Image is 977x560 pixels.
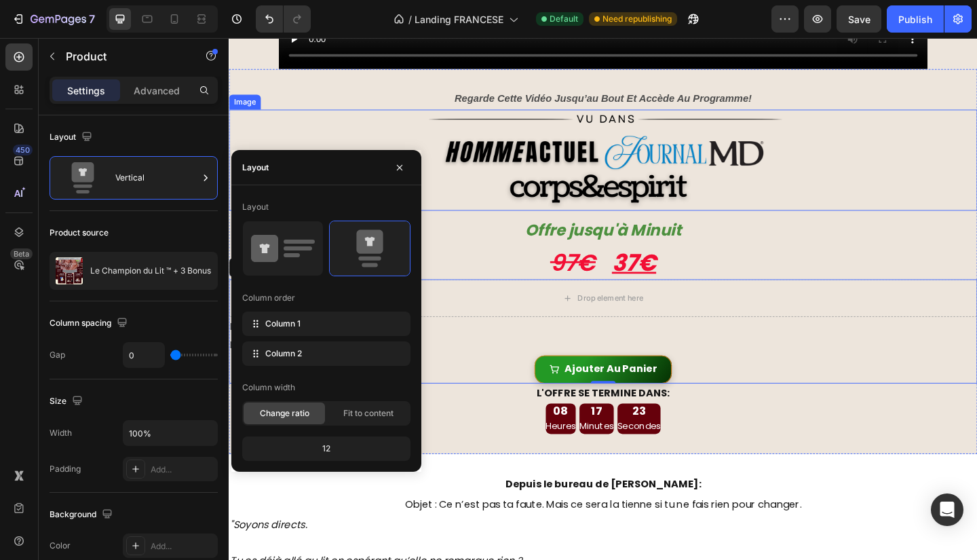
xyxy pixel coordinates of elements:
span: / [408,12,412,26]
span: Need republishing [602,13,672,25]
div: Add... [151,540,214,553]
strong: Offre jusqu'à Minuit [322,198,492,221]
div: Publish [898,12,932,26]
div: Background [50,506,115,524]
div: Layout [242,201,269,213]
p: L'OFFRE SE TERMINE DANS: [1,377,813,397]
span: Landing FRANCESE [415,12,503,26]
div: Gap [50,349,65,361]
p: Product [66,48,181,64]
div: Open Intercom Messenger [931,493,963,526]
div: 12 [245,439,408,458]
div: Image [3,64,32,76]
s: 97€ [349,227,399,262]
div: Layout [242,162,269,174]
div: Column width [242,381,295,394]
div: Add... [151,464,214,476]
button: Ajouter Au Panier [332,346,482,376]
p: Le Champion du Lit ™ + 3 Bonus [90,266,211,276]
div: Drop element here [379,278,451,288]
input: Auto [123,343,164,367]
p: Objet : Ce n’est pas ta faute. Mais ce sera la tienne si tu ne fais rien pour changer. [191,498,623,518]
p: "Soyons directs. [1,521,813,540]
img: product feature img [56,257,83,284]
p: regarde cette vidéo jusqu’au bout et accède au programme! [1,57,813,77]
div: Vertical [115,162,198,193]
div: 08 [345,398,377,413]
div: Beta [10,248,33,259]
u: 37€ [417,227,465,262]
span: Default [550,13,578,25]
button: 7 [5,5,101,33]
div: Column spacing [50,314,130,333]
div: Layout [50,128,95,147]
span: Fit to content [343,407,394,419]
input: Auto [123,421,217,445]
div: Product [17,244,53,256]
button: Save [837,5,881,33]
div: Column order [242,292,295,304]
iframe: Design area [229,38,977,560]
p: 7 [89,11,95,27]
div: Padding [50,463,81,475]
div: Size [50,392,85,411]
div: 450 [13,145,33,155]
p: Secondes [423,414,470,431]
span: Column 1 [265,318,301,330]
img: gempages_544086053431018334-f9019422-d2d3-493d-ab2f-d6bf61025c15.png [204,78,611,188]
div: Color [50,540,71,552]
p: numérique avec accès immédiat. [1,324,813,344]
div: Product source [50,227,109,239]
div: 17 [381,398,419,413]
p: Heures [345,414,377,431]
p: Advanced [134,83,180,98]
div: Width [50,427,72,439]
div: 23 [423,398,470,413]
p: paiement unique pour un produit [1,305,813,324]
button: Publish [887,5,944,33]
strong: Depuis le bureau de [PERSON_NAME]: [301,477,514,493]
p: Minutes [381,414,419,431]
span: Change ratio [260,407,309,419]
span: Column 2 [265,348,302,360]
div: Ajouter Au Panier [365,351,465,371]
div: Undo/Redo [256,5,311,33]
span: Save [848,14,870,25]
p: Settings [67,83,105,98]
